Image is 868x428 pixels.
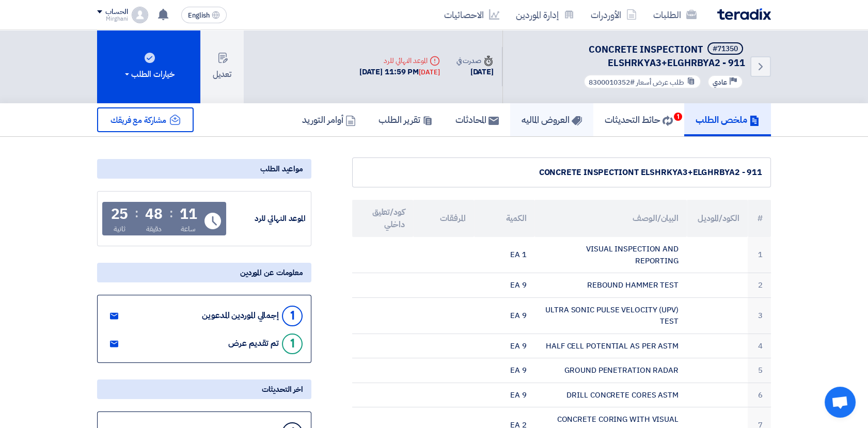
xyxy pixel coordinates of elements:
[534,273,686,298] td: REBOUND HAMMER TEST
[474,383,535,407] td: 9 EA
[456,66,494,78] div: [DATE]
[748,383,771,407] td: 6
[291,103,367,136] a: أوامر التوريد
[474,200,535,237] th: الكمية
[474,297,535,334] td: 9 EA
[169,204,173,223] div: :
[717,8,771,20] img: Teradix logo
[359,55,440,66] div: الموعد النهائي للرد
[636,77,684,88] span: طلب عرض أسعار
[188,12,210,19] span: English
[228,339,279,348] div: تم تقديم عرض
[302,114,356,125] h5: أوامر التوريد
[282,306,303,326] div: 1
[97,16,128,22] div: Mirghani
[455,114,499,125] h5: المحادثات
[456,55,494,66] div: صدرت في
[534,200,686,237] th: البيان/الوصف
[367,103,444,136] a: تقرير الطلب
[748,237,771,273] td: 1
[748,200,771,237] th: #
[534,297,686,334] td: ULTRA SONIC PULSE VELOCITY (UPV) TEST
[825,387,856,418] div: Open chat
[228,213,306,225] div: الموعد النهائي للرد
[180,207,197,221] div: 11
[181,224,196,234] div: ساعة
[378,114,433,125] h5: تقرير الطلب
[282,334,303,354] div: 1
[474,334,535,358] td: 9 EA
[145,207,163,221] div: 48
[97,379,311,399] div: اخر التحديثات
[105,8,128,17] div: الحساب
[593,103,684,136] a: حائط التحديثات1
[135,204,138,223] div: :
[748,358,771,383] td: 5
[123,68,175,81] div: خيارات الطلب
[413,200,474,237] th: المرفقات
[114,224,125,234] div: ثانية
[510,103,593,136] a: العروض الماليه
[534,237,686,273] td: VISUAL INSPECTION AND REPORTING
[146,224,162,234] div: دقيقة
[181,7,227,23] button: English
[444,103,510,136] a: المحادثات
[713,45,738,53] div: #71350
[419,67,439,77] div: [DATE]
[748,297,771,334] td: 3
[713,77,727,87] span: عادي
[515,42,745,69] h5: CONCRETE INSPECTIONT ELSHRKYA3+ELGHRBYA2 - 911
[436,3,508,27] a: الاحصائيات
[589,42,745,70] span: CONCRETE INSPECTIONT ELSHRKYA3+ELGHRBYA2 - 911
[352,200,413,237] th: كود/تعليق داخلي
[582,3,645,27] a: الأوردرات
[474,358,535,383] td: 9 EA
[97,30,200,103] button: خيارات الطلب
[132,7,148,23] img: profile_test.png
[605,114,673,125] h5: حائط التحديثات
[200,30,244,103] button: تعديل
[696,114,760,125] h5: ملخص الطلب
[359,66,440,78] div: [DATE] 11:59 PM
[589,77,635,88] span: #8300010352
[645,3,705,27] a: الطلبات
[684,103,771,136] a: ملخص الطلب
[111,114,166,126] span: مشاركة مع فريقك
[687,200,748,237] th: الكود/الموديل
[674,113,682,121] span: 1
[97,159,311,179] div: مواعيد الطلب
[202,311,279,321] div: إجمالي الموردين المدعوين
[97,263,311,282] div: معلومات عن الموردين
[534,334,686,358] td: HALF CELL POTENTIAL AS PER ASTM
[534,383,686,407] td: DRILL CONCRETE CORES ASTM
[508,3,582,27] a: إدارة الموردين
[748,273,771,298] td: 2
[474,273,535,298] td: 9 EA
[111,207,129,221] div: 25
[474,237,535,273] td: 1 EA
[522,114,582,125] h5: العروض الماليه
[361,166,762,179] div: CONCRETE INSPECTIONT ELSHRKYA3+ELGHRBYA2 - 911
[748,334,771,358] td: 4
[534,358,686,383] td: GROUND PENETRATION RADAR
